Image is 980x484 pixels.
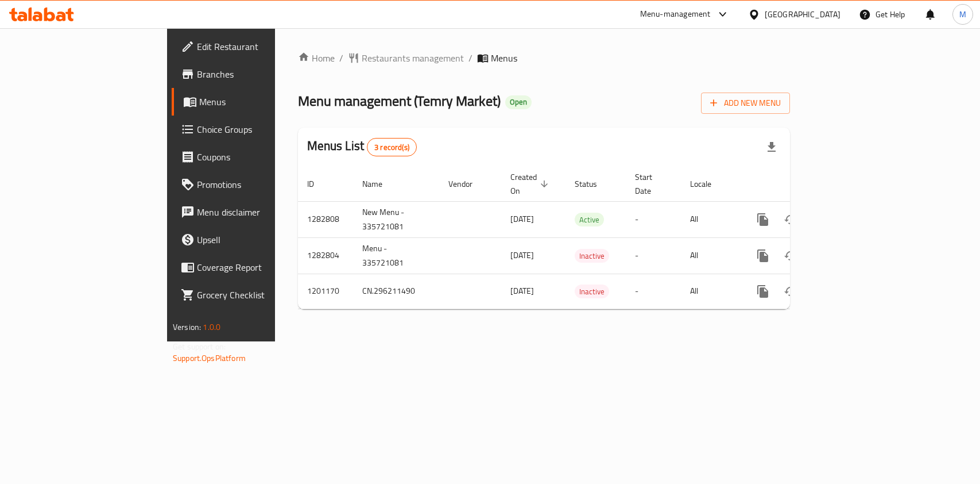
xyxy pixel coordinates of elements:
a: Menus [172,88,331,116]
button: Change Status [777,278,804,305]
span: Inactive [575,249,609,263]
button: more [749,242,777,270]
a: Edit Restaurant [172,33,331,60]
td: - [626,237,681,274]
span: Add New Menu [710,96,781,110]
button: Add New Menu [701,93,790,114]
button: more [749,278,777,305]
span: [DATE] [510,248,534,263]
span: Status [575,177,612,191]
span: Start Date [635,170,667,198]
td: All [681,201,740,237]
li: / [468,51,472,65]
span: Open [505,97,532,107]
th: Actions [740,167,869,202]
span: Locale [690,177,726,191]
span: Active [575,213,604,226]
a: Support.OpsPlatform [173,351,246,366]
td: Menu - 335721081 [353,237,439,274]
a: Restaurants management [348,51,464,65]
span: Coverage Report [197,260,321,274]
button: Change Status [777,242,804,270]
span: Menu disclaimer [197,205,321,219]
button: more [749,206,777,233]
span: Branches [197,67,321,81]
a: Coupons [172,143,331,171]
span: Upsell [197,233,321,247]
span: Name [362,177,397,191]
span: Menu management ( Temry Market ) [298,88,501,114]
span: Inactive [575,285,609,298]
div: Export file [758,133,785,161]
a: Grocery Checklist [172,281,331,309]
span: ID [307,177,329,191]
nav: breadcrumb [298,51,790,65]
span: Get support on: [173,339,226,354]
div: Total records count [367,138,417,156]
span: Vendor [448,177,487,191]
table: enhanced table [298,167,869,309]
div: Menu-management [640,7,711,21]
a: Upsell [172,226,331,253]
span: Choice Groups [197,122,321,136]
span: Version: [173,320,201,335]
span: 3 record(s) [367,142,416,153]
span: Edit Restaurant [197,40,321,53]
div: [GEOGRAPHIC_DATA] [765,8,840,21]
span: Coupons [197,150,321,164]
span: Menus [199,95,321,109]
span: M [959,8,966,21]
td: - [626,274,681,309]
span: Menus [491,51,517,65]
a: Choice Groups [172,116,331,143]
td: All [681,274,740,309]
td: New Menu - 335721081 [353,201,439,237]
span: [DATE] [510,283,534,298]
span: 1.0.0 [203,320,220,335]
td: All [681,237,740,274]
button: Change Status [777,206,804,233]
a: Promotions [172,171,331,198]
span: Promotions [197,178,321,191]
span: Grocery Checklist [197,288,321,302]
a: Branches [172,60,331,88]
a: Menu disclaimer [172,198,331,226]
td: CN.296211490 [353,274,439,309]
a: Coverage Report [172,253,331,281]
span: [DATE] [510,212,534,226]
li: / [339,51,343,65]
span: Created On [510,170,552,198]
h2: Menus List [307,137,417,156]
span: Restaurants management [362,51,464,65]
td: - [626,201,681,237]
